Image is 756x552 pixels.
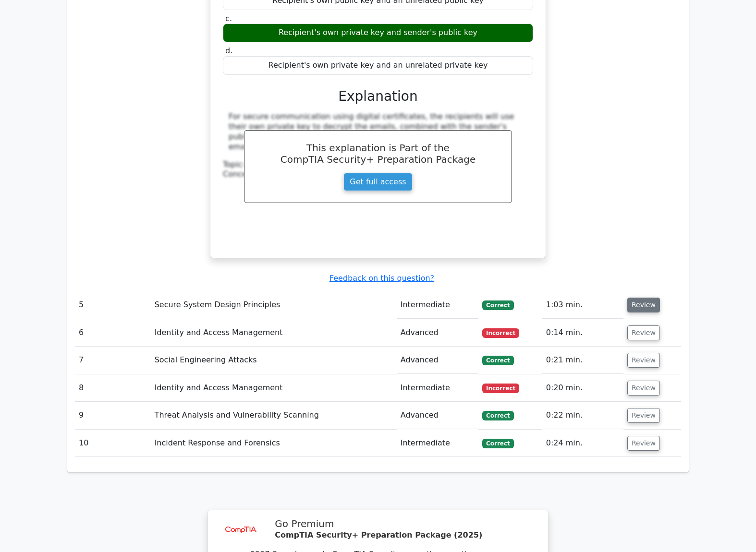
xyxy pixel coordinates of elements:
span: d. [225,46,232,55]
div: Topic: [223,160,533,170]
button: Review [627,381,660,396]
td: 1:03 min. [542,291,623,319]
span: c. [225,14,232,23]
div: For secure communication using digital certificates, the recipients will use their own private ke... [229,112,527,152]
span: Correct [482,356,513,365]
span: Correct [482,300,513,310]
td: 10 [75,430,151,457]
td: 0:24 min. [542,430,623,457]
button: Review [627,353,660,368]
td: 5 [75,291,151,319]
div: Recipient's own private key and sender's public key [223,24,533,42]
span: Correct [482,411,513,420]
td: 0:14 min. [542,319,623,347]
td: 7 [75,347,151,374]
td: Social Engineering Attacks [151,347,397,374]
td: Incident Response and Forensics [151,430,397,457]
td: 0:22 min. [542,402,623,429]
td: 6 [75,319,151,347]
button: Review [627,436,660,451]
span: Incorrect [482,328,519,338]
td: Threat Analysis and Vulnerability Scanning [151,402,397,429]
div: Recipient's own private key and an unrelated private key [223,56,533,75]
td: Advanced [397,402,478,429]
td: Advanced [397,347,478,374]
td: Secure System Design Principles [151,291,397,319]
td: Advanced [397,319,478,347]
td: Intermediate [397,374,478,402]
button: Review [627,325,660,340]
button: Review [627,408,660,423]
td: 0:21 min. [542,347,623,374]
a: Feedback on this question? [329,274,434,283]
td: Intermediate [397,430,478,457]
td: Identity and Access Management [151,374,397,402]
td: 9 [75,402,151,429]
span: Correct [482,439,513,448]
button: Review [627,298,660,312]
a: Get full access [343,173,412,191]
td: 8 [75,374,151,402]
td: 0:20 min. [542,374,623,402]
td: Identity and Access Management [151,319,397,347]
td: Intermediate [397,291,478,319]
h3: Explanation [229,88,527,105]
div: Concept: [223,169,533,180]
span: Incorrect [482,384,519,393]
